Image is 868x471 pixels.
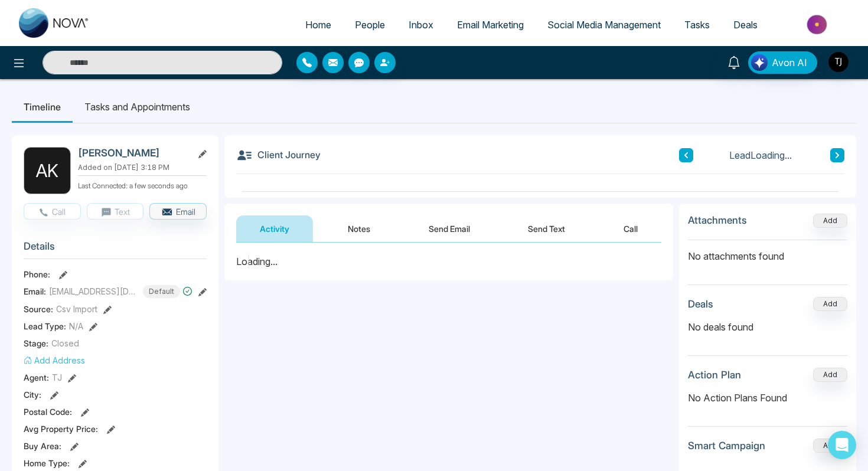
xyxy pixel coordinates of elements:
[673,14,722,36] a: Tasks
[547,19,661,31] span: Social Media Management
[24,423,98,435] span: Avg Property Price :
[733,19,758,31] span: Deals
[236,254,661,269] div: Loading...
[405,215,494,242] button: Send Email
[409,19,433,31] span: Inbox
[813,214,847,228] button: Add
[688,391,847,405] p: No Action Plans Found
[24,371,49,384] span: Agent:
[24,268,50,280] span: Phone:
[813,439,847,453] button: Add
[688,214,747,226] h3: Attachments
[78,147,188,159] h2: [PERSON_NAME]
[600,215,661,242] button: Call
[12,91,73,123] li: Timeline
[324,215,394,242] button: Notes
[729,148,792,162] span: Lead Loading...
[684,19,710,31] span: Tasks
[355,19,385,31] span: People
[813,297,847,311] button: Add
[24,440,61,452] span: Buy Area :
[813,215,847,225] span: Add
[49,285,138,297] span: [EMAIL_ADDRESS][DOMAIN_NAME]
[24,320,66,332] span: Lead Type:
[78,162,207,173] p: Added on [DATE] 3:18 PM
[751,54,768,71] img: Lead Flow
[688,320,847,334] p: No deals found
[143,285,180,298] span: Default
[748,51,817,74] button: Avon AI
[688,369,741,381] h3: Action Plan
[24,388,41,401] span: City :
[504,215,589,242] button: Send Text
[688,298,713,310] h3: Deals
[24,285,46,297] span: Email:
[52,371,62,384] span: TJ
[24,303,53,315] span: Source:
[87,203,144,220] button: Text
[828,52,849,72] img: User Avatar
[19,8,90,38] img: Nova CRM Logo
[51,337,79,349] span: Closed
[24,337,48,349] span: Stage:
[457,19,524,31] span: Email Marketing
[24,354,85,367] button: Add Address
[24,405,72,418] span: Postal Code :
[813,368,847,382] button: Add
[688,240,847,263] p: No attachments found
[24,147,71,194] div: A K
[305,19,331,31] span: Home
[149,203,207,220] button: Email
[56,303,97,315] span: Csv Import
[236,147,321,163] h3: Client Journey
[688,440,765,452] h3: Smart Campaign
[293,14,343,36] a: Home
[536,14,673,36] a: Social Media Management
[24,457,70,469] span: Home Type :
[775,11,861,38] img: Market-place.gif
[236,215,313,242] button: Activity
[24,240,207,259] h3: Details
[828,431,856,459] div: Open Intercom Messenger
[73,91,202,123] li: Tasks and Appointments
[343,14,397,36] a: People
[397,14,445,36] a: Inbox
[78,178,207,191] p: Last Connected: a few seconds ago
[69,320,83,332] span: N/A
[24,203,81,220] button: Call
[722,14,769,36] a: Deals
[772,55,807,70] span: Avon AI
[445,14,536,36] a: Email Marketing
